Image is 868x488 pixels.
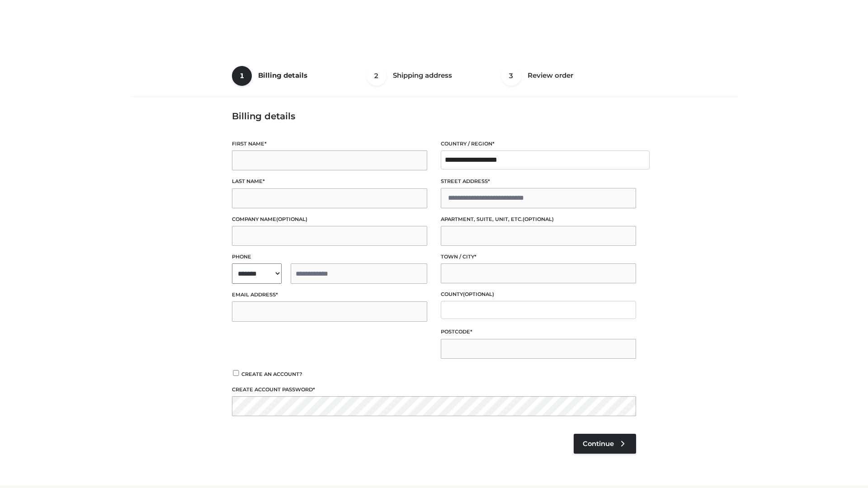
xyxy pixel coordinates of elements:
input: Create an account? [232,370,240,376]
label: Country / Region [441,140,636,148]
label: County [441,290,636,299]
label: Company name [232,215,427,224]
span: (optional) [463,291,494,297]
label: Street address [441,177,636,186]
label: Town / City [441,253,636,261]
span: Billing details [258,71,307,80]
span: 1 [232,66,252,86]
label: First name [232,140,427,148]
label: Apartment, suite, unit, etc. [441,215,636,224]
span: Continue [583,440,614,448]
span: Review order [528,71,573,80]
a: Continue [574,434,636,454]
span: Shipping address [393,71,452,80]
span: Create an account? [241,371,302,377]
label: Postcode [441,328,636,336]
span: 2 [367,66,387,86]
h3: Billing details [232,111,636,122]
label: Create account password [232,385,636,394]
label: Phone [232,253,427,261]
span: (optional) [276,216,307,222]
label: Last name [232,177,427,186]
label: Email address [232,291,427,299]
span: 3 [501,66,521,86]
span: (optional) [523,216,554,222]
